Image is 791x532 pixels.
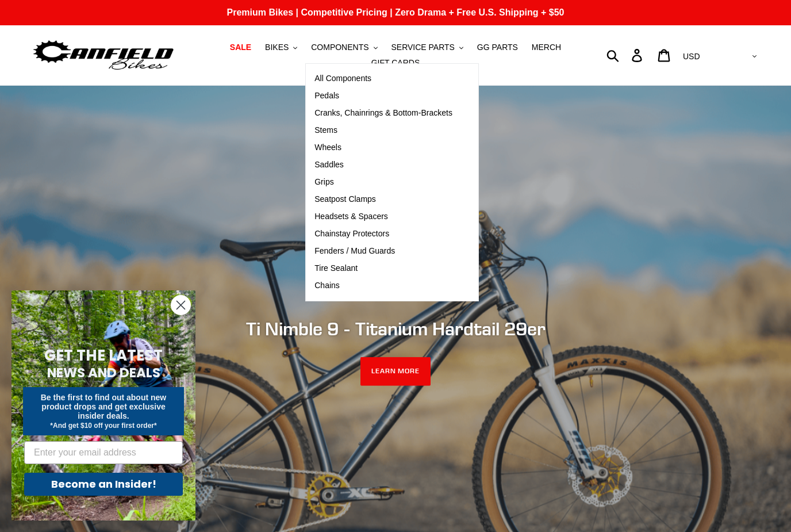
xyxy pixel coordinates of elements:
[391,43,454,52] span: SERVICE PARTS
[385,40,469,55] button: SERVICE PARTS
[306,243,461,260] a: Fenders / Mud Guards
[306,277,461,294] a: Chains
[306,225,461,243] a: Chainstay Protectors
[47,363,160,382] span: NEWS AND DEALS
[24,473,183,496] button: Become an Insider!
[230,43,251,52] span: SALE
[306,208,461,225] a: Headsets & Spacers
[314,91,339,101] span: Pedals
[477,43,518,52] span: GG PARTS
[306,70,461,87] a: All Components
[24,441,183,464] input: Enter your email address
[314,212,388,221] span: Headsets & Spacers
[314,229,389,239] span: Chainstay Protectors
[360,357,431,386] a: LEARN MORE
[306,139,461,156] a: Wheels
[44,345,163,366] span: GET THE LATEST
[314,74,371,83] span: All Components
[259,40,303,55] button: BIKES
[50,422,156,430] span: *And get $10 off your first order*
[314,108,452,118] span: Cranks, Chainrings & Bottom-Brackets
[306,122,461,139] a: Stems
[306,174,461,191] a: Grips
[371,58,420,68] span: GIFT CARDS
[171,295,191,315] button: Close dialog
[366,55,426,71] a: GIFT CARDS
[306,191,461,208] a: Seatpost Clamps
[41,393,167,420] span: Be the first to find out about new product drops and get exclusive insider deals.
[306,156,461,174] a: Saddles
[526,40,567,55] a: MERCH
[224,40,257,55] a: SALE
[305,40,383,55] button: COMPONENTS
[532,43,561,52] span: MERCH
[314,143,341,152] span: Wheels
[471,40,524,55] a: GG PARTS
[311,43,368,52] span: COMPONENTS
[314,177,333,187] span: Grips
[314,194,376,204] span: Seatpost Clamps
[314,263,358,273] span: Tire Sealant
[306,105,461,122] a: Cranks, Chainrings & Bottom-Brackets
[314,281,340,290] span: Chains
[32,37,175,74] img: Canfield Bikes
[314,160,344,170] span: Saddles
[306,87,461,105] a: Pedals
[82,317,709,339] h2: Ti Nimble 9 - Titanium Hardtail 29er
[314,125,337,135] span: Stems
[314,246,395,256] span: Fenders / Mud Guards
[265,43,289,52] span: BIKES
[306,260,461,277] a: Tire Sealant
